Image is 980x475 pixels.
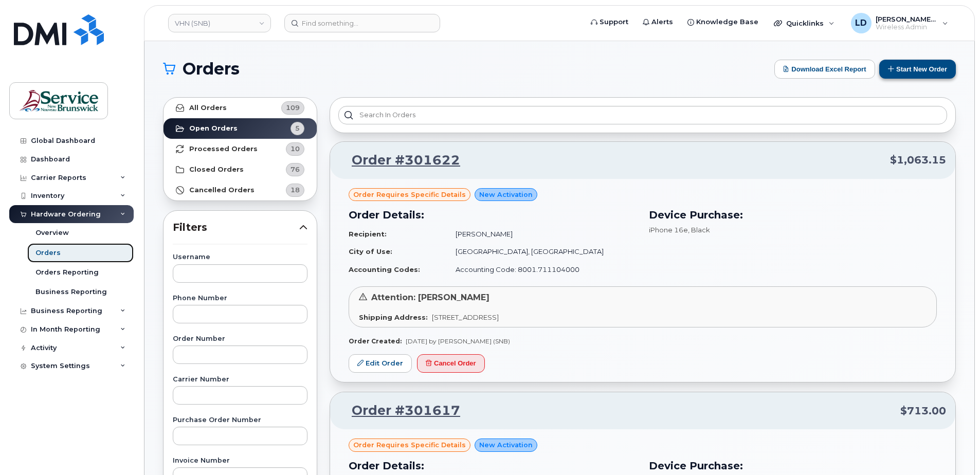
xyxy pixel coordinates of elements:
button: Cancel Order [417,354,485,373]
strong: City of Use: [349,247,392,255]
a: Closed Orders76 [164,159,317,180]
strong: Closed Orders [189,166,244,174]
input: Search in orders [338,106,947,124]
button: Start New Order [879,60,956,79]
span: Attention: [PERSON_NAME] [371,293,489,302]
strong: Open Orders [189,124,238,133]
label: Phone Number [173,295,307,302]
label: Purchase Order Number [173,417,307,424]
td: [PERSON_NAME] [446,225,637,243]
h3: Order Details: [349,207,637,223]
strong: Recipient: [349,230,387,238]
span: Order requires Specific details [353,440,466,450]
span: Orders [183,61,240,77]
span: iPhone 16e [649,226,688,234]
a: All Orders109 [164,98,317,118]
strong: Order Created: [349,337,402,345]
button: Download Excel Report [774,60,875,79]
h3: Order Details: [349,458,637,473]
label: Invoice Number [173,458,307,464]
span: New Activation [479,190,533,199]
label: Username [173,254,307,261]
span: 18 [291,185,300,195]
a: Open Orders5 [164,118,317,139]
a: Cancelled Orders18 [164,180,317,200]
strong: Shipping Address: [359,313,428,321]
td: [GEOGRAPHIC_DATA], [GEOGRAPHIC_DATA] [446,243,637,261]
strong: All Orders [189,104,227,112]
span: $713.00 [900,404,946,418]
span: Filters [173,220,299,235]
span: 5 [295,123,300,133]
strong: Processed Orders [189,145,258,153]
strong: Cancelled Orders [189,186,255,194]
a: Edit Order [349,354,412,373]
a: Order #301622 [339,151,460,170]
span: Order requires Specific details [353,190,466,199]
td: Accounting Code: 8001.711104000 [446,261,637,279]
strong: Accounting Codes: [349,265,420,273]
span: 76 [291,165,300,174]
span: 109 [286,103,300,113]
h3: Device Purchase: [649,207,937,223]
label: Order Number [173,336,307,342]
span: [STREET_ADDRESS] [432,313,499,321]
label: Carrier Number [173,376,307,383]
span: New Activation [479,440,533,450]
span: , Black [688,226,710,234]
a: Processed Orders10 [164,139,317,159]
h3: Device Purchase: [649,458,937,473]
span: $1,063.15 [890,153,946,168]
a: Order #301617 [339,401,460,420]
span: 10 [291,144,300,154]
span: [DATE] by [PERSON_NAME] (SNB) [406,337,510,345]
